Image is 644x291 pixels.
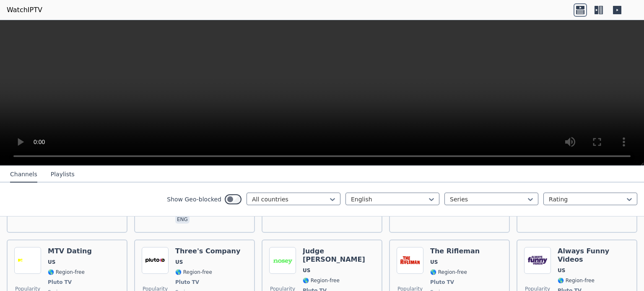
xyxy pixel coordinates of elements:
[7,5,42,15] a: WatchIPTV
[48,259,55,265] span: US
[303,247,375,264] h6: Judge [PERSON_NAME]
[48,269,85,276] span: 🌎 Region-free
[14,247,41,274] img: MTV Dating
[48,279,72,286] span: Pluto TV
[430,259,438,265] span: US
[175,247,240,255] h6: Three's Company
[48,247,92,255] h6: MTV Dating
[175,269,212,276] span: 🌎 Region-free
[558,277,595,284] span: 🌎 Region-free
[303,277,340,284] span: 🌎 Region-free
[430,279,454,286] span: Pluto TV
[10,167,37,183] button: Channels
[430,269,467,276] span: 🌎 Region-free
[51,167,75,183] button: Playlists
[175,259,183,265] span: US
[558,247,630,264] h6: Always Funny Videos
[167,195,221,203] label: Show Geo-blocked
[397,247,423,274] img: The Rifleman
[175,279,199,286] span: Pluto TV
[269,247,296,274] img: Judge Nosey
[524,247,551,274] img: Always Funny Videos
[303,267,310,274] span: US
[175,215,190,224] p: eng
[558,267,565,274] span: US
[142,247,169,274] img: Three's Company
[430,247,480,255] h6: The Rifleman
